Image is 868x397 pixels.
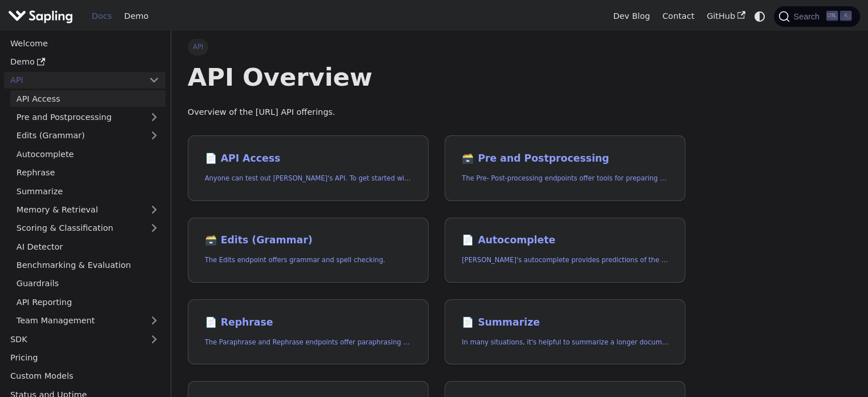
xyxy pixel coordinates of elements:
[205,153,411,165] h2: API Access
[188,299,429,365] a: 📄️ RephraseThe Paraphrase and Rephrase endpoints offer paraphrasing for particular styles.
[10,90,165,107] a: API Access
[10,312,165,329] a: Team Management
[4,54,165,70] a: Demo
[188,135,429,201] a: 📄️ API AccessAnyone can test out [PERSON_NAME]'s API. To get started with the API, simply:
[656,7,701,25] a: Contact
[790,12,826,21] span: Search
[4,350,165,366] a: Pricing
[10,294,165,310] a: API Reporting
[86,7,118,25] a: Docs
[205,337,411,348] p: The Paraphrase and Rephrase endpoints offer paraphrasing for particular styles.
[10,109,165,126] a: Pre and Postprocessing
[445,299,685,365] a: 📄️ SummarizeIn many situations, it's helpful to summarize a longer document into a shorter, more ...
[10,238,165,255] a: AI Detector
[10,146,165,162] a: Autocomplete
[205,173,411,184] p: Anyone can test out Sapling's API. To get started with the API, simply:
[188,39,209,55] span: API
[188,218,429,283] a: 🗃️ Edits (Grammar)The Edits endpoint offers grammar and spell checking.
[445,218,685,283] a: 📄️ Autocomplete[PERSON_NAME]'s autocomplete provides predictions of the next few characters or words
[445,135,685,201] a: 🗃️ Pre and PostprocessingThe Pre- Post-processing endpoints offer tools for preparing your text d...
[4,368,165,384] a: Custom Models
[188,106,686,119] p: Overview of the [URL] API offerings.
[774,6,859,27] button: Search (Ctrl+K)
[462,255,668,266] p: Sapling's autocomplete provides predictions of the next few characters or words
[205,255,411,266] p: The Edits endpoint offers grammar and spell checking.
[10,220,165,236] a: Scoring & Classification
[4,72,143,89] a: API
[205,234,411,247] h2: Edits (Grammar)
[10,275,165,292] a: Guardrails
[10,127,165,144] a: Edits (Grammar)
[607,7,656,25] a: Dev Blog
[10,202,165,218] a: Memory & Retrieval
[752,8,768,25] button: Switch between dark and light mode (currently system mode)
[8,8,77,25] a: Sapling.ai
[188,62,686,93] h1: API Overview
[8,8,73,25] img: Sapling.ai
[4,35,165,51] a: Welcome
[143,331,165,347] button: Expand sidebar category 'SDK'
[4,331,143,347] a: SDK
[840,11,851,21] kbd: K
[10,165,165,181] a: Rephrase
[10,183,165,199] a: Summarize
[143,72,165,89] button: Collapse sidebar category 'API'
[205,316,411,329] h2: Rephrase
[462,173,668,184] p: The Pre- Post-processing endpoints offer tools for preparing your text data for ingestation as we...
[462,153,668,165] h2: Pre and Postprocessing
[188,39,686,55] nav: Breadcrumbs
[462,234,668,247] h2: Autocomplete
[462,337,668,348] p: In many situations, it's helpful to summarize a longer document into a shorter, more easily diges...
[10,257,165,274] a: Benchmarking & Evaluation
[118,7,155,25] a: Demo
[462,316,668,329] h2: Summarize
[700,7,751,25] a: GitHub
